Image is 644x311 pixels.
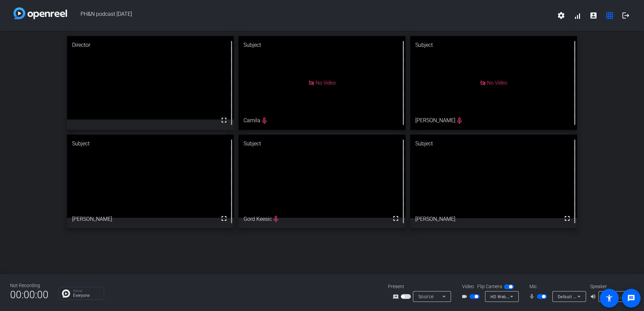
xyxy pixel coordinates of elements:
p: Everyone [73,293,100,298]
mat-icon: fullscreen [220,116,228,124]
img: Chat Icon [62,289,70,298]
div: Subject [238,36,406,54]
span: HD Webcam eMeet C960 (328f:006d) [490,294,564,299]
div: Not Recording [10,282,49,289]
div: Present [388,283,455,290]
div: Subject [410,36,577,54]
span: No Video [316,80,335,86]
span: Video [462,283,474,290]
span: 00:00:00 [10,286,49,303]
mat-icon: volume_up [590,292,598,301]
mat-icon: screen_share_outline [393,292,401,301]
div: Subject [410,135,577,153]
mat-icon: fullscreen [392,214,400,222]
div: Subject [238,135,406,153]
mat-icon: logout [622,11,630,20]
span: PH&N podcast [DATE] [67,7,553,24]
span: Source [418,294,434,299]
img: white-gradient.svg [13,7,67,19]
span: No Video [487,80,507,86]
div: Subject [67,135,234,153]
span: Flip Camera [477,283,502,290]
mat-icon: settings [557,11,565,20]
div: Director [67,36,234,54]
p: Group [73,289,100,292]
mat-icon: account_box [589,11,598,20]
div: Speaker [590,283,631,290]
mat-icon: accessibility [605,294,613,302]
mat-icon: fullscreen [220,214,228,222]
mat-icon: mic_none [529,292,537,301]
mat-icon: message [627,294,635,302]
mat-icon: videocam_outline [461,292,470,301]
mat-icon: grid_on [606,11,614,20]
div: Mic [523,283,590,290]
button: signal_cellular_alt [569,7,585,24]
mat-icon: fullscreen [563,214,571,222]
